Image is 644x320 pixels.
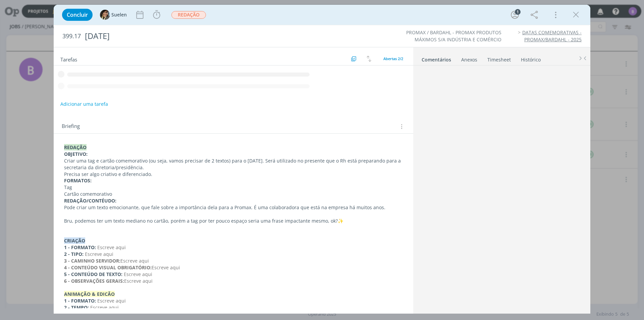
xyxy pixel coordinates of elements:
[97,244,126,250] span: Escreve aqui
[100,10,127,20] button: SSuelen
[62,33,81,40] span: 399.17
[120,258,149,264] span: Escreve aqui
[54,5,590,314] div: dialog
[64,258,120,264] strong: 3 - CAMINHO SERVIDOR:
[64,184,403,191] p: Tag
[64,171,403,178] p: Precisa ser algo criativo e diferenciado.
[64,191,403,197] p: Cartão comemorativo
[64,177,92,184] strong: FORMATOS:
[152,264,180,271] span: Escreve aqui
[97,298,126,304] span: Escreve aqui
[509,9,520,20] button: 1
[487,53,511,63] a: Timesheet
[64,151,88,157] strong: OBJETIVO:
[124,278,153,284] span: Escreve aqui
[64,291,115,297] strong: ANIMAÇÃO & EDICÃO
[461,56,477,63] div: Anexos
[171,11,206,19] span: REDAÇÃO
[111,12,127,17] span: Suelen
[64,197,116,204] strong: REDAÇÃO/CONTÉUDO:
[64,271,122,277] strong: 5 - CONTEÚDO DE TEXTO:
[406,29,501,42] a: PROMAX / BARDAHL - PROMAX PRODUTOS MÁXIMOS S/A INDÚSTRIA E COMÉRCIO
[515,9,521,15] div: 1
[383,56,403,61] span: Abertas 2/2
[171,11,206,19] button: REDAÇÃO
[64,304,89,311] strong: 2 - TEMPO:
[421,53,451,63] a: Comentários
[100,10,110,20] img: S
[521,53,541,63] a: Histórico
[64,144,87,150] strong: REDAÇÃO
[64,237,85,244] strong: CRIAÇÃO
[82,28,363,44] div: [DATE]
[64,298,96,304] strong: 1 - FORMATO:
[90,304,119,311] span: Escreve aqui
[60,98,108,110] button: Adicionar uma tarefa
[62,9,93,21] button: Concluir
[64,218,403,224] p: Bru, podemos ter um texto mediano no cartão, porém a tag por ter pouco espaço seria uma frase imp...
[67,12,88,17] span: Concluir
[64,278,124,284] strong: 6 - OBSERVAÇÕES GERAIS:
[64,251,84,257] strong: 2 - TIPO:
[64,244,96,250] strong: 1 - FORMATO:
[64,264,152,271] strong: 4 - CONTEÚDO VISUAL OBRIGATÓRIO:
[62,122,80,131] span: Briefing
[64,204,403,211] p: Pode criar um texto emocionante, que fale sobre a importância dela para a Promax. É uma colaborad...
[522,29,582,42] a: DATAS COMEMORATIVAS - PROMAX/BARDAHL - 2025
[60,55,77,63] span: Tarefas
[367,56,371,62] img: arrow-down-up.svg
[85,251,113,257] span: Escreve aqui
[64,157,403,171] p: Criar uma tag e cartão comemorativo (ou seja, vamos precisar de 2 textos) para o [DATE]. Será uti...
[124,271,152,277] span: Escreve aqui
